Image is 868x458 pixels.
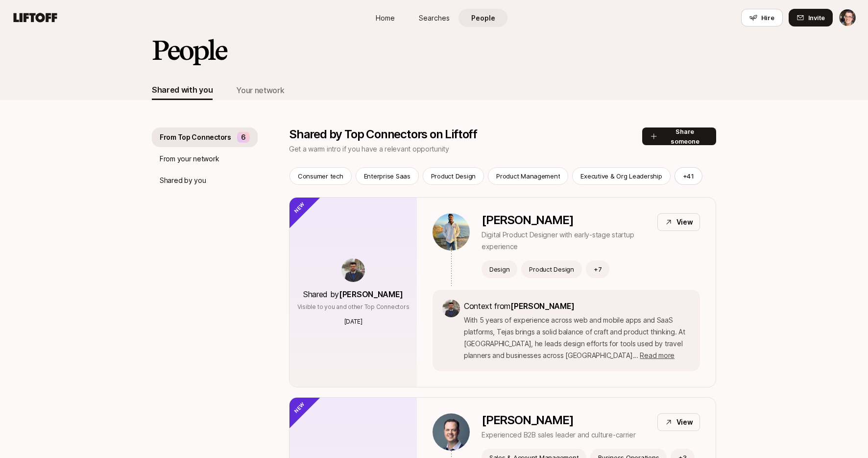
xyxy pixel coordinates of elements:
[482,229,650,253] p: Digital Product Designer with early-stage startup experience
[236,80,284,100] button: Your network
[289,127,642,141] p: Shared by Top Connectors on Liftoff
[289,197,716,387] a: Shared by[PERSON_NAME]Visible to you and other Top Connectors[DATE][PERSON_NAME]Digital Product D...
[529,264,574,274] p: Product Design
[580,171,662,181] p: Executive & Org Leadership
[160,175,206,186] p: Shared by you
[298,171,343,181] p: Consumer tech
[236,84,284,97] div: Your network
[361,9,410,27] a: Home
[152,35,226,65] h2: People
[442,300,460,317] img: bd4da4d7_5cf5_45b3_8595_1454a3ab2b2e.jpg
[152,80,213,100] button: Shared with you
[273,181,321,229] div: New
[341,258,365,282] img: bd4da4d7_5cf5_45b3_8595_1454a3ab2b2e.jpg
[839,9,856,26] img: Eric Smith
[482,213,650,227] p: [PERSON_NAME]
[289,143,642,155] p: Get a warm intro if you have a relevant opportunity
[410,9,458,27] a: Searches
[160,131,231,143] p: From Top Connectors
[482,429,636,441] p: Experienced B2B sales leader and culture-carrier
[419,13,450,23] span: Searches
[433,413,470,451] img: c2cce73c_cf4b_4b36_b39f_f219c48f45f2.jpg
[471,13,495,23] span: People
[676,416,693,428] p: View
[761,13,774,23] span: Hire
[297,303,410,311] p: Visible to you and other Top Connectors
[364,171,410,181] p: Enterprise Saas
[339,289,403,299] span: [PERSON_NAME]
[303,288,403,301] p: Shared by
[433,213,470,251] img: 2e5c13dd_5487_4ead_b453_9670a157f0ff.jpg
[241,131,246,143] p: 6
[152,83,213,96] div: Shared with you
[376,13,395,23] span: Home
[431,171,476,181] p: Product Design
[640,351,674,359] span: Read more
[464,300,690,312] p: Context from
[160,153,219,165] p: From your network
[675,167,702,185] button: +41
[586,260,610,278] button: +7
[344,317,362,326] p: [DATE]
[808,13,825,23] span: Invite
[273,381,321,430] div: New
[789,9,833,26] button: Invite
[458,9,507,27] a: People
[496,171,560,181] p: Product Management
[741,9,783,26] button: Hire
[482,413,636,427] p: [PERSON_NAME]
[642,127,716,145] button: Share someone
[510,301,575,311] span: [PERSON_NAME]
[839,9,856,26] button: Eric Smith
[464,314,690,361] p: With 5 years of experience across web and mobile apps and SaaS platforms, Tejas brings a solid ba...
[676,216,693,228] p: View
[489,264,509,274] p: Design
